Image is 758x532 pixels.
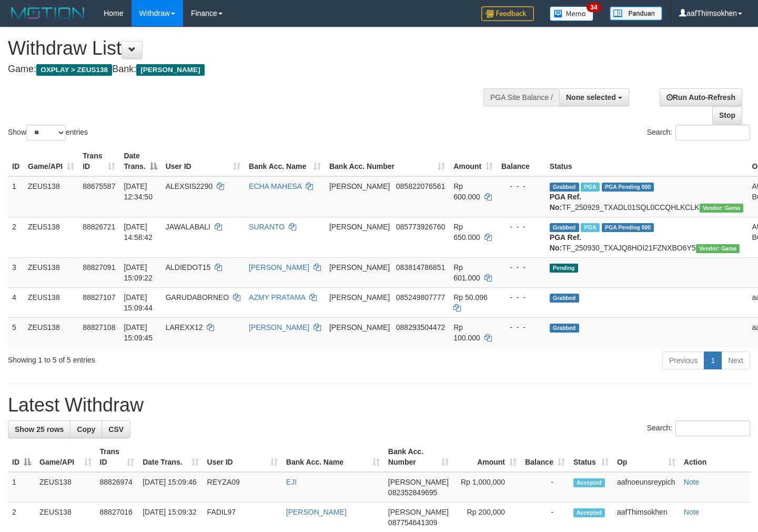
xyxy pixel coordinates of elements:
[8,38,495,59] h1: Withdraw List
[581,183,599,192] span: Marked by aafpengsreynich
[453,223,480,242] span: Rp 650.000
[24,176,78,217] td: ZEUS138
[660,88,742,106] a: Run Auto-Refresh
[675,125,750,140] input: Search:
[388,478,449,486] span: [PERSON_NAME]
[78,146,119,176] th: Trans ID: activate to sort column ascending
[384,442,453,472] th: Bank Acc. Number: activate to sort column ascending
[329,182,390,190] span: [PERSON_NAME]
[36,64,112,76] span: OXPLAY > ZEUS138
[124,263,153,282] span: [DATE] 15:09:22
[8,472,35,503] td: 1
[662,352,704,369] a: Previous
[108,425,124,434] span: CSV
[680,442,750,472] th: Action
[550,193,581,212] b: PGA Ref. No:
[166,223,210,231] span: JAWALABALI
[26,125,66,140] select: Showentries
[102,420,130,438] a: CSV
[684,478,700,486] a: Note
[396,182,445,190] span: Copy 085822076561 to clipboard
[501,222,541,232] div: - - -
[501,322,541,333] div: - - -
[521,472,569,503] td: -
[83,293,115,302] span: 88827107
[166,323,203,332] span: LAREXX12
[8,350,308,365] div: Showing 1 to 5 of 5 entries
[136,64,204,76] span: [PERSON_NAME]
[203,472,282,503] td: REYZA09
[8,217,24,257] td: 2
[569,442,613,472] th: Status: activate to sort column ascending
[96,442,139,472] th: Trans ID: activate to sort column ascending
[613,442,680,472] th: Op: activate to sort column ascending
[550,294,579,303] span: Grabbed
[700,204,744,213] span: Vendor URL: https://trx31.1velocity.biz
[497,146,545,176] th: Balance
[24,287,78,317] td: ZEUS138
[166,182,213,190] span: ALEXSIS2290
[249,323,309,332] a: [PERSON_NAME]
[124,223,153,242] span: [DATE] 14:58:42
[453,323,480,342] span: Rp 100.000
[545,146,748,176] th: Status
[388,488,437,497] span: Copy 082352849695 to clipboard
[453,263,480,282] span: Rp 601.000
[8,64,495,75] h4: Game: Bank:
[501,292,541,303] div: - - -
[453,182,480,201] span: Rp 600.000
[124,293,153,312] span: [DATE] 15:09:44
[83,323,115,332] span: 88827108
[77,425,95,434] span: Copy
[721,352,750,369] a: Next
[501,262,541,273] div: - - -
[24,217,78,257] td: ZEUS138
[24,317,78,347] td: ZEUS138
[166,293,229,302] span: GARUDABORNEO
[119,146,161,176] th: Date Trans.: activate to sort column descending
[566,93,616,102] span: None selected
[325,146,449,176] th: Bank Acc. Number: activate to sort column ascending
[8,257,24,287] td: 3
[550,264,578,273] span: Pending
[8,125,88,140] label: Show entries
[329,323,390,332] span: [PERSON_NAME]
[329,263,390,272] span: [PERSON_NAME]
[545,217,748,257] td: TF_250930_TXAJQ8HOI21FZNXBO6Y5
[249,223,285,231] a: SURANTO
[83,263,115,272] span: 88827091
[550,233,581,252] b: PGA Ref. No:
[388,508,449,516] span: [PERSON_NAME]
[35,442,96,472] th: Game/API: activate to sort column ascending
[610,6,662,21] img: panduan.png
[329,223,390,231] span: [PERSON_NAME]
[24,146,78,176] th: Game/API: activate to sort column ascending
[83,182,115,190] span: 88675587
[83,223,115,231] span: 88826721
[203,442,282,472] th: User ID: activate to sort column ascending
[35,472,96,503] td: ZEUS138
[138,442,203,472] th: Date Trans.: activate to sort column ascending
[286,508,347,516] a: [PERSON_NAME]
[521,442,569,472] th: Balance: activate to sort column ascending
[545,176,748,217] td: TF_250929_TXADL01SQL0CCQHLKCLK
[8,442,35,472] th: ID: activate to sort column descending
[329,293,390,302] span: [PERSON_NAME]
[696,244,740,253] span: Vendor URL: https://trx31.1velocity.biz
[481,6,534,21] img: Feedback.jpg
[613,472,680,503] td: aafnoeunsreypich
[559,88,629,106] button: None selected
[396,293,445,302] span: Copy 085249807777 to clipboard
[124,182,153,201] span: [DATE] 12:34:50
[70,420,102,438] a: Copy
[138,472,203,503] td: [DATE] 15:09:46
[8,5,88,21] img: MOTION_logo.png
[15,425,64,434] span: Show 25 rows
[550,6,594,21] img: Button%20Memo.svg
[124,323,153,342] span: [DATE] 15:09:45
[249,182,301,190] a: ECHA MAHESA
[166,263,211,272] span: ALDIEDOT15
[550,183,579,192] span: Grabbed
[550,223,579,232] span: Grabbed
[388,518,437,527] span: Copy 087754641309 to clipboard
